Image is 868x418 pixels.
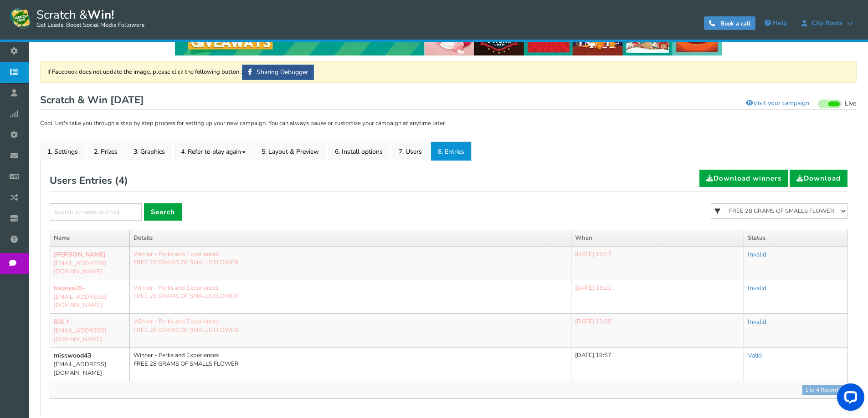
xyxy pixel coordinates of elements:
a: 2. Prizes [87,141,125,161]
th: When [571,230,744,247]
b: misswood43 [54,351,91,360]
td: [DATE] 19:57 [571,347,744,381]
a: Scratch &Win! Get Leads, Boost Social Media Followers [9,7,144,30]
h1: Scratch & Win [DATE] [40,92,857,110]
strong: Win! [87,7,114,23]
td: - [EMAIL_ADDRESS][DOMAIN_NAME] [50,314,130,347]
th: Status [744,230,847,247]
th: Details [130,230,571,247]
td: [DATE] 12:17 [571,246,744,280]
a: 3. Graphics [126,141,172,161]
img: Scratch and Win [9,7,32,30]
td: - [EMAIL_ADDRESS][DOMAIN_NAME] [50,246,130,280]
a: 1. Settings [40,141,85,161]
b: Bill Y [54,317,70,326]
th: Name [50,230,130,247]
a: 5. Layout & Preview [254,141,326,161]
a: Visit your campaign [740,96,815,111]
b: [PERSON_NAME] [54,250,106,259]
iframe: LiveChat chat widget [830,380,868,418]
a: Invalid [748,317,766,326]
td: Winner - Perks and Experiences FREE 28 GRAMS OF SMALLS FLOWER [130,280,571,313]
a: Valid [748,351,762,360]
a: Book a call [704,16,755,30]
span: 4 [118,174,124,187]
td: Winner - Perks and Experiences FREE 28 GRAMS OF SMALLS FLOWER [130,246,571,280]
td: - [EMAIL_ADDRESS][DOMAIN_NAME] [50,280,130,313]
a: Invalid [748,284,766,292]
a: Download [790,170,847,187]
h2: Users Entries ( ) [50,170,128,191]
td: Winner - Perks and Experiences FREE 28 GRAMS OF SMALLS FLOWER [130,347,571,381]
a: 6. Install options [328,141,390,161]
b: balaiya25 [54,284,82,292]
a: Download winners [699,170,788,187]
span: City Roots [807,20,847,27]
a: 7. Users [391,141,429,161]
td: [DATE] 18:21 [571,280,744,313]
a: 4. Refer to play again [174,141,253,161]
span: Live [845,100,857,108]
span: Scratch & [32,7,144,30]
td: [DATE] 13:55 [571,314,744,347]
a: 8. Entries [431,141,472,161]
div: If Facebook does not update the image, please click the following button : [40,61,857,83]
a: Invalid [748,250,766,259]
input: Search by name or email [50,203,142,221]
a: Sharing Debugger [242,65,314,80]
td: Winner - Perks and Experiences FREE 28 GRAMS OF SMALLS FLOWER [130,314,571,347]
a: Search [144,203,182,221]
td: - [EMAIL_ADDRESS][DOMAIN_NAME] [50,347,130,381]
p: Cool. Let's take you through a step by step process for setting up your new campaign. You can alw... [40,119,857,128]
a: Help [760,16,791,30]
span: Help [773,19,787,27]
span: Book a call [720,20,750,28]
small: Get Leads, Boost Social Media Followers [36,22,144,29]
